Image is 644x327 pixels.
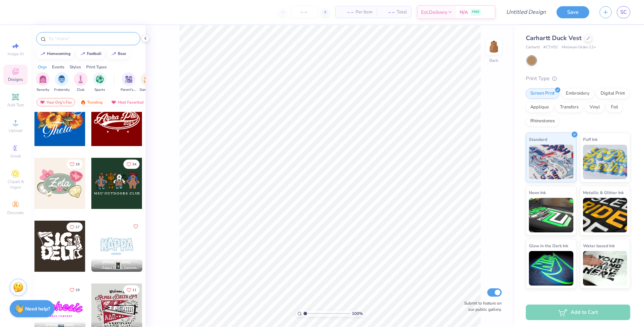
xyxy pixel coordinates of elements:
div: Print Type [526,75,630,83]
span: Designs [8,77,23,82]
span: [PERSON_NAME] [102,260,131,265]
img: Water based Ink [583,251,627,286]
button: filter button [54,72,70,93]
div: Digital Print [596,88,630,99]
div: Rhinestones [526,116,559,126]
div: bear [118,52,126,56]
span: SC [620,8,627,16]
div: filter for Sorority [36,72,50,93]
div: filter for Parent's Weekend [121,72,136,93]
div: Trending [77,98,106,106]
div: Print Types [86,64,107,70]
span: Clipart & logos [3,179,28,190]
img: most_fav.gif [40,100,45,105]
input: – – [290,6,317,18]
div: Styles [70,64,81,70]
button: Like [123,285,140,295]
span: Parent's Weekend [121,87,136,93]
span: Sports [94,87,105,93]
img: Standard [529,145,573,179]
div: Events [52,64,64,70]
button: Save [556,6,589,18]
span: Per Item [356,9,372,16]
span: Greek [10,153,21,159]
div: Back [489,57,498,64]
input: Untitled Design [501,5,551,19]
span: Est. Delivery [421,9,447,16]
div: Your Org's Fav [37,98,75,106]
img: trend_line.gif [80,52,85,56]
span: 34 [132,163,136,166]
div: Orgs [38,64,47,70]
span: Minimum Order: 12 + [562,45,596,50]
span: 19 [75,288,80,292]
span: Water based Ink [583,242,615,249]
span: Puff Ink [583,136,597,143]
span: Metallic & Glitter Ink [583,189,624,196]
div: filter for Sports [93,72,106,93]
div: Applique [526,102,553,113]
div: Transfers [555,102,583,113]
span: Club [77,87,84,93]
div: Embroidery [561,88,594,99]
strong: Need help? [25,306,50,312]
div: homecoming [47,52,71,56]
img: trend_line.gif [111,52,116,56]
button: filter button [93,72,106,93]
img: Neon Ink [529,198,573,232]
img: Puff Ink [583,145,627,179]
span: Neon Ink [529,189,546,196]
span: Add Text [7,102,24,108]
span: Carhartt [526,45,540,50]
span: Standard [529,136,547,143]
span: 11 [132,288,136,292]
img: Sorority Image [39,75,47,83]
img: trend_line.gif [40,52,45,56]
button: Like [67,285,83,295]
div: filter for Fraternity [54,72,70,93]
label: Submit to feature on our public gallery. [460,300,502,312]
button: football [76,49,105,59]
span: 100 % [352,310,363,317]
img: Game Day Image [144,75,152,83]
span: – – [340,9,354,16]
span: Game Day [140,87,155,93]
button: Like [123,160,140,169]
span: Sorority [37,87,49,93]
img: trending.gif [80,100,86,105]
img: Glow in the Dark Ink [529,251,573,286]
button: Like [67,160,83,169]
button: bear [107,49,129,59]
span: Upload [9,128,22,133]
a: SC [617,6,630,18]
input: Try "Alpha" [48,35,136,42]
div: Most Favorited [108,98,147,106]
span: # CTV01 [543,45,558,50]
img: Parent's Weekend Image [125,75,133,83]
button: Like [67,222,83,232]
span: FREE [472,10,479,15]
img: Back [487,40,501,54]
span: N/A [460,9,468,16]
button: filter button [36,72,50,93]
div: football [87,52,102,56]
div: filter for Club [74,72,88,93]
span: Decorate [7,210,24,215]
div: Screen Print [526,88,559,99]
div: filter for Game Day [140,72,155,93]
img: Metallic & Glitter Ink [583,198,627,232]
span: Image AI [8,51,24,57]
span: Total [397,9,407,16]
button: filter button [121,72,136,93]
img: most_fav.gif [111,100,116,105]
button: homecoming [36,49,74,59]
img: Sports Image [96,75,104,83]
img: Fraternity Image [58,75,65,83]
span: Glow in the Dark Ink [529,242,568,249]
span: Fraternity [54,87,70,93]
span: – – [381,9,395,16]
span: 19 [75,163,80,166]
button: filter button [74,72,88,93]
div: Foil [606,102,623,113]
span: Carhartt Duck Vest [526,34,582,42]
